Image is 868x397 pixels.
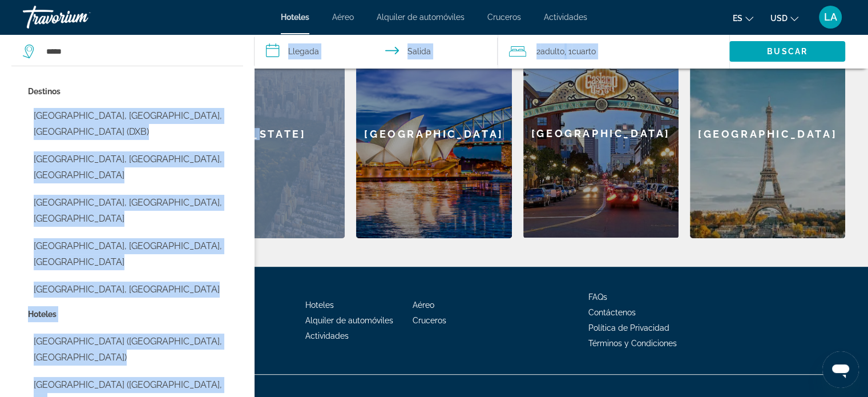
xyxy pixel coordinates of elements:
a: Alquiler de automóviles [305,316,393,325]
span: es [733,14,742,23]
button: Change currency [770,10,798,26]
p: Hotel options [28,306,243,322]
button: Select city: Dubai Emirate, United Arab Emirates [28,279,243,300]
button: Select city: Dubai Maritime City, Dubai Emirate, United Arab Emirates [28,235,243,273]
button: User Menu [815,5,845,29]
button: Select check in and out date [255,34,498,69]
div: [GEOGRAPHIC_DATA] [523,29,679,238]
span: Buscar [767,47,808,56]
a: Travorium [23,2,137,32]
input: Search hotel destination [45,43,237,60]
div: [US_STATE] [189,29,345,238]
button: Travelers: 2 adults, 0 children [498,34,729,69]
button: Select city: Dubai Healthcare City, Dubai Emirate, United Arab Emirates [28,149,243,186]
a: Contáctenos [588,308,636,317]
a: Cruceros [487,13,521,22]
div: [GEOGRAPHIC_DATA] [690,29,845,238]
a: Política de Privacidad [588,323,669,332]
a: Actividades [544,13,587,22]
a: New York[US_STATE] [189,29,345,238]
a: Aéreo [413,300,434,310]
a: Términos y Condiciones [588,339,677,348]
button: Change language [733,10,753,26]
a: Actividades [305,331,349,340]
span: Adulto [540,47,564,56]
a: San Diego[GEOGRAPHIC_DATA] [523,29,679,238]
iframe: Botón para iniciar la ventana de mensajería [822,351,859,388]
a: Sydney[GEOGRAPHIC_DATA] [356,29,511,238]
a: Hoteles [281,13,309,22]
button: Select city: Dubai Desert, Dubai Emirate, United Arab Emirates [28,192,243,230]
button: Select city: Dubai, Dubai Emirate, United Arab Emirates (DXB) [28,105,243,143]
a: FAQs [588,292,607,302]
a: Alquiler de automóviles [377,13,465,22]
a: Paris[GEOGRAPHIC_DATA] [690,29,845,238]
a: Aéreo [332,13,354,22]
div: [GEOGRAPHIC_DATA] [356,29,511,238]
a: Hoteles [305,300,334,310]
span: , 1 [564,43,596,59]
button: Select hotel: Dubai Hotel (Adler, RU) [28,331,243,368]
a: Cruceros [413,316,446,325]
button: Search [729,41,845,62]
span: Cuarto [572,47,596,56]
p: City options [28,83,243,99]
span: LA [824,11,837,23]
span: USD [770,14,788,23]
span: 2 [536,43,564,59]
